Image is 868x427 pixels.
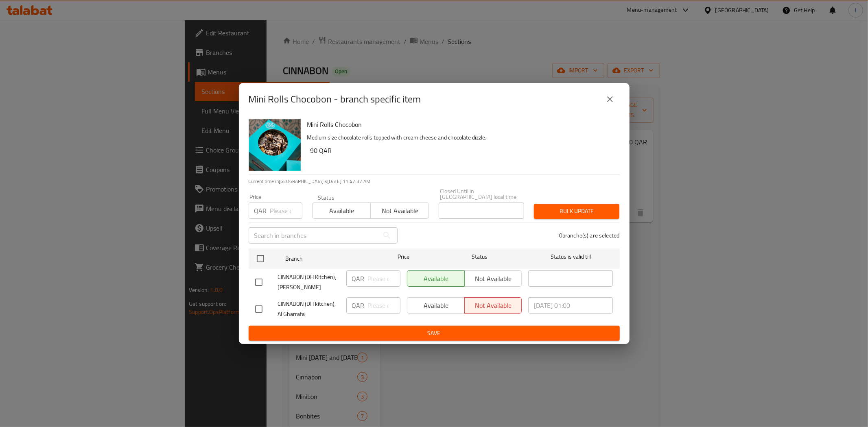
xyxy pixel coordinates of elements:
p: Medium size chocolate rolls topped with cream cheese and chocolate dizzle. [307,133,613,143]
input: Please enter price [368,297,400,314]
span: CINNABON (DH kitchen), Al Gharrafa [278,299,340,319]
button: Save [249,326,620,341]
input: Please enter price [368,270,400,287]
input: Please enter price [270,203,302,219]
p: QAR [254,206,267,216]
span: Not available [374,205,426,217]
span: Status [437,252,522,262]
span: Available [316,205,367,217]
span: Status is valid till [528,252,613,262]
button: close [600,89,620,109]
h6: Mini Rolls Chocobon [307,119,613,130]
h2: Mini Rolls Chocobon - branch specific item [249,93,421,106]
span: Branch [285,254,370,264]
span: CINNABON (DH Kitchen)، [PERSON_NAME] [278,272,340,292]
p: Current time in [GEOGRAPHIC_DATA] is [DATE] 11:47:37 AM [249,178,620,185]
p: QAR [352,301,365,310]
p: QAR [352,274,365,283]
button: Not available [370,203,429,219]
span: Save [255,328,613,338]
input: Search in branches [249,227,379,244]
p: 0 branche(s) are selected [559,231,620,240]
span: Bulk update [540,206,613,216]
span: Price [376,252,431,262]
button: Bulk update [534,204,619,219]
button: Available [312,203,371,219]
h6: 90 QAR [310,145,613,156]
img: Mini Rolls Chocobon [249,119,301,171]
